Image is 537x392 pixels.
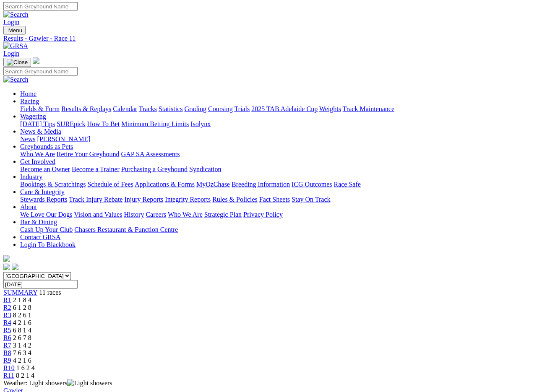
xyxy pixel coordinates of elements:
[13,312,31,319] span: 8 2 6 1
[3,327,11,334] span: R5
[259,196,290,203] a: Fact Sheets
[146,211,166,218] a: Careers
[13,296,31,304] span: 2 1 8 4
[3,280,78,289] input: Select date
[135,181,195,188] a: Applications & Forms
[204,211,242,218] a: Strategic Plan
[121,151,180,158] a: GAP SA Assessments
[168,211,203,218] a: Who We Are
[3,35,534,42] a: Results - Gawler - Race 11
[20,226,73,233] a: Cash Up Your Club
[7,59,28,66] img: Close
[292,196,330,203] a: Stay On Track
[343,105,394,112] a: Track Maintenance
[3,11,29,18] img: Search
[20,135,35,143] a: News
[74,211,122,218] a: Vision and Values
[37,135,90,143] a: [PERSON_NAME]
[57,120,85,127] a: SUREpick
[20,128,61,135] a: News & Media
[20,158,55,165] a: Get Involved
[212,196,258,203] a: Rules & Policies
[3,379,112,387] span: Weather: Light showers
[20,181,534,188] div: Industry
[39,289,61,296] span: 11 races
[185,105,206,112] a: Grading
[16,372,34,379] span: 8 2 1 4
[20,135,534,143] div: News & Media
[189,166,221,173] a: Syndication
[232,181,290,188] a: Breeding Information
[16,364,35,371] span: 1 6 2 4
[3,58,31,67] button: Toggle navigation
[20,196,67,203] a: Stewards Reports
[113,105,137,112] a: Calendar
[20,143,73,150] a: Greyhounds as Pets
[20,120,534,128] div: Wagering
[3,296,11,304] a: R1
[20,166,534,173] div: Get Involved
[3,255,10,262] img: logo-grsa-white.png
[319,105,341,112] a: Weights
[13,349,31,356] span: 7 6 3 4
[13,319,31,326] span: 4 2 1 6
[3,357,11,364] a: R9
[67,379,112,387] img: Light showers
[292,181,332,188] a: ICG Outcomes
[33,57,39,64] img: logo-grsa-white.png
[3,349,11,356] a: R8
[20,188,65,195] a: Care & Integrity
[3,304,11,311] a: R2
[20,113,46,120] a: Wagering
[13,334,31,341] span: 2 6 7 8
[13,304,31,311] span: 6 1 2 8
[121,120,189,127] a: Minimum Betting Limits
[196,181,230,188] a: MyOzChase
[3,312,11,319] a: R3
[208,105,233,112] a: Coursing
[3,264,10,270] img: facebook.svg
[87,120,120,127] a: How To Bet
[20,241,76,248] a: Login To Blackbook
[3,334,11,341] a: R6
[165,196,211,203] a: Integrity Reports
[124,196,163,203] a: Injury Reports
[20,90,36,97] a: Home
[57,151,120,158] a: Retire Your Greyhound
[251,105,318,112] a: 2025 TAB Adelaide Cup
[243,211,283,218] a: Privacy Policy
[3,364,15,371] a: R10
[20,211,534,218] div: About
[159,105,183,112] a: Statistics
[8,27,22,34] span: Menu
[12,264,18,270] img: twitter.svg
[3,372,14,379] a: R11
[121,166,188,173] a: Purchasing a Greyhound
[3,289,37,296] a: SUMMARY
[20,196,534,203] div: Care & Integrity
[20,203,37,210] a: About
[3,342,11,349] a: R7
[190,120,211,127] a: Isolynx
[20,151,534,158] div: Greyhounds as Pets
[139,105,157,112] a: Tracks
[3,42,28,50] img: GRSA
[69,196,123,203] a: Track Injury Rebate
[13,342,31,349] span: 3 1 4 2
[3,18,19,26] a: Login
[20,211,72,218] a: We Love Our Dogs
[20,120,55,127] a: [DATE] Tips
[3,2,78,11] input: Search
[20,105,534,113] div: Racing
[20,105,60,112] a: Fields & Form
